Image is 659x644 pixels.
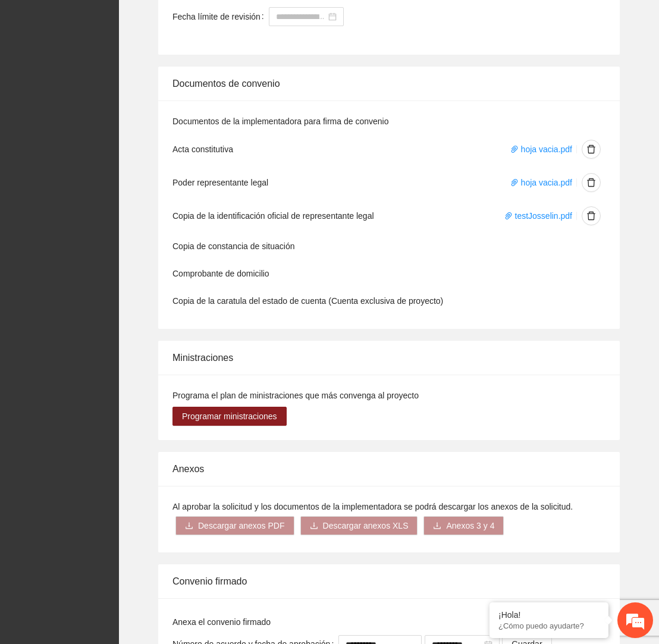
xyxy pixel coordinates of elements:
span: Anexos 3 y 4 [446,519,494,532]
span: Programar ministraciones [182,410,277,423]
span: paper-clip [510,178,519,187]
li: Poder representante legal [172,166,605,199]
li: Comprobante de domicilio [172,260,605,287]
button: delete [582,140,601,159]
span: Al aprobar la solicitud y los documentos de la implementadora se podrá descargar los anexos de la... [172,502,573,511]
a: Programar ministraciones [172,411,287,421]
span: download [185,522,193,531]
span: Descargar anexos XLS [323,519,409,532]
li: Copia de la identificación oficial de representante legal [172,199,605,233]
span: paper-clip [504,212,513,220]
button: Programar ministraciones [172,407,287,426]
div: ¡Hola! [498,610,600,620]
a: paper-clip testJosselin.pdf [504,211,572,221]
div: Anexa el convenio firmado [172,615,605,629]
div: Minimizar ventana de chat en vivo [195,6,224,34]
div: Anexos [172,452,605,486]
button: downloadDescargar anexos XLS [300,516,418,535]
li: Copia de la caratula del estado de cuenta (Cuenta exclusiva de proyecto) [172,287,605,315]
button: delete [582,206,601,225]
label: Fecha límite de revisión [172,7,269,26]
button: downloadAnexos 3 y 4 [423,516,504,535]
button: downloadDescargar anexos PDF [175,516,294,535]
span: Descargar anexos PDF [198,519,285,532]
div: Chatee con nosotros ahora [62,61,200,76]
span: paper-clip [510,145,519,153]
span: download [310,522,318,531]
a: paper-clip hoja vacia.pdf [510,144,572,154]
label: Documentos de la implementadora para firma de convenio [172,115,388,128]
span: Estamos en línea. [69,159,164,279]
p: ¿Cómo puedo ayudarte? [498,621,600,630]
div: Convenio firmado [172,564,605,598]
span: download [433,522,441,531]
div: Documentos de convenio [172,67,605,100]
span: delete [582,144,600,154]
span: Programa el plan de ministraciones que más convenga al proyecto [172,391,419,400]
li: Acta constitutiva [172,133,605,166]
li: Copia de constancia de situación [172,233,605,260]
span: delete [582,178,600,187]
a: paper-clip hoja vacia.pdf [510,178,572,187]
div: Ministraciones [172,341,605,375]
span: delete [582,211,600,221]
button: delete [582,173,601,192]
textarea: Escriba su mensaje y pulse “Intro” [6,325,227,366]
